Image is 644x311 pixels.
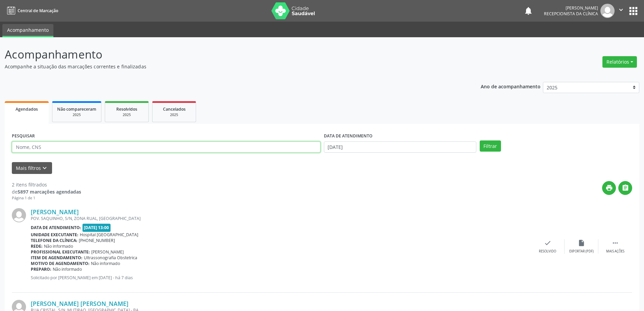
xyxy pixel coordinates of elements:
[606,249,624,254] div: Mais ações
[12,131,35,141] label: PESQUISAR
[82,224,111,231] span: [DATE] 13:00
[12,141,320,153] input: Nome, CNS
[31,300,128,307] a: [PERSON_NAME] [PERSON_NAME]
[600,4,615,18] img: img
[602,181,616,195] button: print
[605,184,613,192] i: print
[31,249,90,255] b: Profissional executante:
[544,239,551,247] i: check
[612,239,619,247] i: 
[622,184,629,192] i: 
[57,106,96,112] span: Não compareceram
[12,195,81,201] div: Página 1 de 1
[31,255,82,261] b: Item de agendamento:
[31,275,531,281] p: Solicitado por [PERSON_NAME] em [DATE] - há 7 dias
[31,225,81,230] b: Data de atendimento:
[5,46,449,63] p: Acompanhamento
[627,5,639,17] button: apps
[31,208,79,216] a: [PERSON_NAME]
[41,164,48,172] i: keyboard_arrow_down
[524,6,533,16] button: notifications
[80,232,138,238] span: Hospital [GEOGRAPHIC_DATA]
[578,239,585,247] i: insert_drive_file
[618,181,632,195] button: 
[44,243,73,249] span: Não informado
[53,266,82,272] span: Não informado
[5,63,449,70] p: Acompanhe a situação das marcações correntes e finalizadas
[110,112,144,117] div: 2025
[18,188,81,195] strong: 5897 marcações agendadas
[18,8,58,14] span: Central de Marcação
[116,106,137,112] span: Resolvidos
[544,11,598,17] span: Recepcionista da clínica
[324,131,373,141] label: DATA DE ATENDIMENTO
[12,208,26,222] img: img
[157,112,191,117] div: 2025
[31,261,90,266] b: Motivo de agendamento:
[544,5,598,11] div: [PERSON_NAME]
[31,266,51,272] b: Preparo:
[569,249,594,254] div: Exportar (PDF)
[31,216,531,221] div: POV. SAQUINHO, S/N, ZONA RUAL, [GEOGRAPHIC_DATA]
[91,261,120,266] span: Não informado
[31,238,77,243] b: Telefone da clínica:
[617,6,625,14] i: 
[480,140,501,152] button: Filtrar
[5,5,58,16] a: Central de Marcação
[79,238,115,243] span: [PHONE_NUMBER]
[57,112,96,117] div: 2025
[12,162,52,174] button: Mais filtroskeyboard_arrow_down
[16,106,38,112] span: Agendados
[615,4,627,18] button: 
[2,24,53,37] a: Acompanhamento
[602,56,637,68] button: Relatórios
[91,249,124,255] span: [PERSON_NAME]
[12,188,81,195] div: de
[163,106,186,112] span: Cancelados
[31,243,43,249] b: Rede:
[324,141,476,153] input: Selecione um intervalo
[539,249,556,254] div: Resolvido
[12,181,81,188] div: 2 itens filtrados
[31,232,78,238] b: Unidade executante:
[84,255,137,261] span: Ultrassonografia Obstetrica
[481,82,541,90] p: Ano de acompanhamento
